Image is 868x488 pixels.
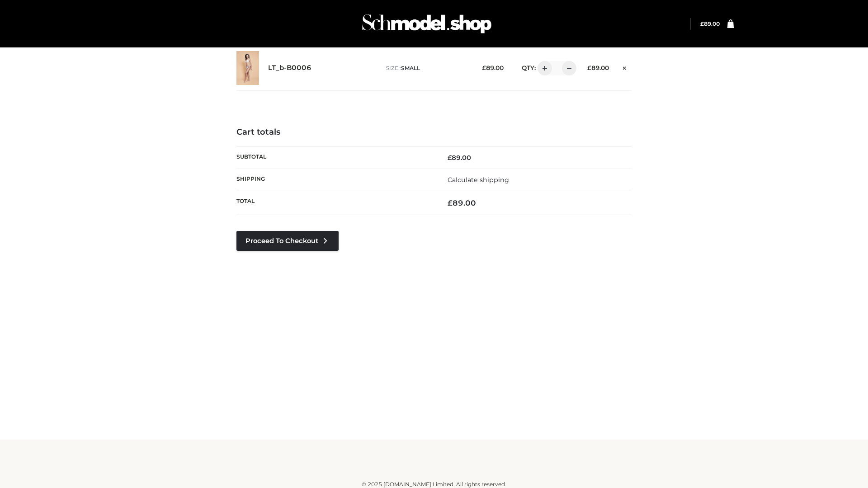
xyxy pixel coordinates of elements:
a: Remove this item [618,61,632,73]
a: Proceed to Checkout [236,231,339,251]
span: £ [448,154,452,162]
p: size : [386,64,468,72]
span: SMALL [401,65,420,71]
a: LT_b-B0006 [268,64,311,72]
span: £ [587,64,591,71]
bdi: 89.00 [448,198,476,207]
h4: Cart totals [236,127,632,137]
th: Subtotal [236,146,434,169]
bdi: 89.00 [482,64,504,71]
bdi: 89.00 [448,154,471,162]
bdi: 89.00 [587,64,609,71]
a: £89.00 [700,20,720,27]
img: Schmodel Admin 964 [359,6,495,42]
th: Total [236,191,434,215]
bdi: 89.00 [700,20,720,27]
div: QTY: [513,61,573,75]
th: Shipping [236,169,434,191]
span: £ [700,20,704,27]
a: Calculate shipping [448,176,509,184]
span: £ [482,64,486,71]
span: £ [448,198,453,207]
